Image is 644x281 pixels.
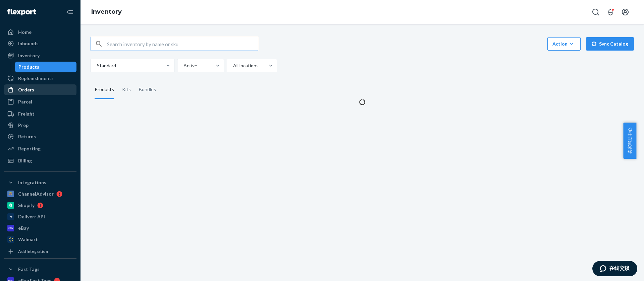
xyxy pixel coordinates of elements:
[18,213,45,220] div: Deliverr API
[4,264,76,275] button: Fast Tags
[4,109,76,119] a: Freight
[139,80,156,99] div: Bundles
[86,2,127,22] ol: breadcrumbs
[107,37,258,51] input: Search inventory by name or sku
[4,120,76,131] a: Prep
[7,9,36,15] img: Flexport logo
[18,64,39,70] div: Products
[4,200,76,211] a: Shopify
[4,143,76,154] a: Reporting
[4,96,76,107] a: Parcel
[18,40,39,47] div: Inbounds
[552,41,576,47] div: Action
[18,236,38,243] div: Walmart
[18,133,36,140] div: Returns
[18,111,35,117] div: Freight
[18,225,29,231] div: eBay
[18,191,54,197] div: ChannelAdvisor
[18,75,54,82] div: Replenishments
[592,261,637,278] iframe: 打开一个小组件，您可以在其中与我们的一个专员进行在线交谈
[18,266,40,273] div: Fast Tags
[4,177,76,188] button: Integrations
[4,189,76,199] a: ChannelAdvisor
[18,179,46,186] div: Integrations
[623,123,636,159] button: 卖家帮助中心
[15,62,77,72] a: Products
[232,62,233,69] input: All locations
[18,145,41,152] div: Reporting
[4,223,76,233] a: eBay
[619,5,632,19] button: Open account menu
[4,211,76,222] a: Deliverr API
[18,29,32,36] div: Home
[95,80,114,99] div: Products
[96,62,97,69] input: Standard
[604,5,617,19] button: Open notifications
[91,8,122,15] a: Inventory
[4,27,76,38] a: Home
[63,5,76,19] button: Close Navigation
[4,155,76,166] a: Billing
[4,50,76,61] a: Inventory
[589,5,602,19] button: Open Search Box
[18,202,35,209] div: Shopify
[4,38,76,49] a: Inbounds
[547,37,581,51] button: Action
[18,249,48,254] div: Add Integration
[18,98,32,105] div: Parcel
[122,80,131,99] div: Kits
[586,37,634,51] button: Sync Catalog
[18,122,29,129] div: Prep
[4,234,76,245] a: Walmart
[18,52,40,59] div: Inventory
[4,248,76,256] a: Add Integration
[4,84,76,95] a: Orders
[4,131,76,142] a: Returns
[18,157,32,164] div: Billing
[18,86,34,93] div: Orders
[183,62,183,69] input: Active
[4,73,76,84] a: Replenishments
